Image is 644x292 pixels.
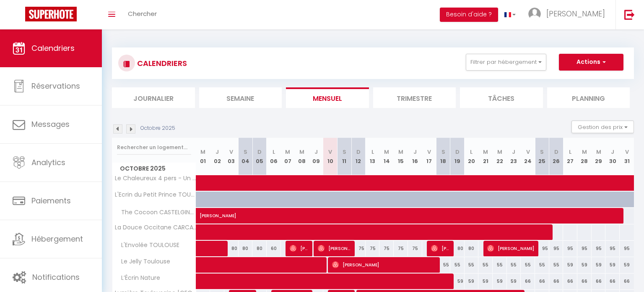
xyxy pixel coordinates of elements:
span: L'Ecrin du Petit Prince TOURNEFEUILLE [114,192,197,198]
button: Gestion des prix [571,121,634,133]
div: 95 [549,241,563,256]
th: 02 [210,138,224,175]
div: 95 [620,241,634,256]
abbr: J [314,148,318,156]
th: 24 [521,138,535,175]
th: 06 [267,138,281,175]
div: 55 [478,257,493,273]
th: 20 [465,138,479,175]
div: 80 [252,241,267,256]
th: 23 [507,138,521,175]
th: 09 [309,138,323,175]
li: Planning [547,87,630,108]
li: Semaine [199,87,282,108]
div: 55 [549,257,563,273]
div: 66 [549,274,563,289]
th: 01 [196,138,210,175]
span: [PERSON_NAME] [332,257,436,273]
button: Besoin d'aide ? [440,8,498,22]
button: Actions [559,54,623,71]
img: ... [528,8,541,20]
abbr: D [257,148,262,156]
th: 30 [605,138,620,175]
span: [PERSON_NAME] [546,8,605,19]
abbr: M [582,148,587,156]
input: Rechercher un logement... [117,140,191,155]
div: 95 [592,241,606,256]
h3: CALENDRIERS [135,54,187,73]
div: 60 [267,241,281,256]
abbr: S [441,148,445,156]
th: 14 [379,138,394,175]
abbr: J [611,148,614,156]
abbr: V [427,148,431,156]
div: 55 [507,257,521,273]
abbr: V [526,148,530,156]
button: Filtrer par hébergement [466,54,546,71]
div: 95 [535,241,549,256]
abbr: J [413,148,417,156]
span: La Douce Occitane CARCASSONNE [114,224,197,231]
th: 13 [366,138,380,175]
abbr: V [328,148,332,156]
th: 08 [295,138,309,175]
span: [PERSON_NAME] [318,240,351,256]
th: 19 [450,138,465,175]
th: 22 [493,138,507,175]
abbr: L [569,148,571,156]
div: 66 [577,274,592,289]
li: Mensuel [286,87,369,108]
abbr: M [497,148,502,156]
abbr: D [554,148,558,156]
th: 05 [252,138,267,175]
span: L'Envolée TOULOUSE [114,241,182,250]
a: [PERSON_NAME] [196,208,210,224]
div: 75 [379,241,394,256]
th: 28 [577,138,592,175]
th: 11 [337,138,351,175]
div: 55 [450,257,465,273]
div: 59 [592,257,606,273]
th: 03 [224,138,239,175]
abbr: J [216,148,219,156]
abbr: M [384,148,389,156]
th: 21 [478,138,493,175]
span: Chercher [128,9,157,18]
div: 66 [592,274,606,289]
div: 66 [563,274,577,289]
div: 80 [465,241,479,256]
div: 55 [521,257,535,273]
abbr: S [540,148,544,156]
abbr: J [512,148,515,156]
abbr: L [371,148,374,156]
th: 26 [549,138,563,175]
span: Notifications [32,272,80,282]
abbr: V [625,148,629,156]
th: 27 [563,138,577,175]
abbr: S [244,148,247,156]
span: Messages [31,119,70,129]
div: 75 [351,241,366,256]
li: Trimestre [373,87,456,108]
li: Journalier [112,87,195,108]
th: 31 [620,138,634,175]
div: 95 [605,241,620,256]
abbr: M [285,148,290,156]
th: 07 [281,138,295,175]
th: 04 [239,138,253,175]
div: 66 [605,274,620,289]
span: Paiements [31,195,71,206]
span: [PERSON_NAME] [431,240,450,256]
span: Le Jelly Toulouse [114,257,172,266]
div: 95 [563,241,577,256]
th: 17 [422,138,436,175]
div: 59 [620,257,634,273]
div: 95 [577,241,592,256]
abbr: L [470,148,473,156]
div: 80 [450,241,465,256]
abbr: V [229,148,233,156]
span: L’Écrin Nature [114,274,162,283]
abbr: D [356,148,361,156]
span: Calendriers [31,43,75,53]
img: logout [624,9,635,20]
